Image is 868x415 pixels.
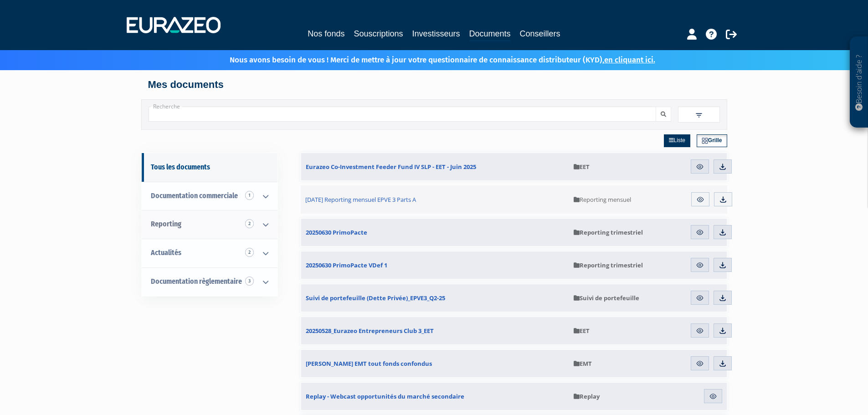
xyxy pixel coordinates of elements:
[719,163,727,171] img: download.svg
[142,153,277,182] a: Tous les documents
[306,327,434,335] span: 20250528_Eurazeo Entrepreneurs Club 3_EET
[305,195,416,204] span: [DATE] Reporting mensuel EPVE 3 Parts A
[697,134,727,147] a: Grille
[520,27,560,40] a: Conseillers
[719,294,727,302] img: download.svg
[696,327,704,335] img: eye.svg
[142,182,277,210] a: Documentation commerciale 1
[574,195,631,204] span: Reporting mensuel
[301,383,569,410] a: Replay - Webcast opportunités du marché secondaire
[151,191,238,200] span: Documentation commerciale
[306,392,464,400] span: Replay - Webcast opportunités du marché secondaire
[151,220,181,228] span: Reporting
[306,359,432,368] span: [PERSON_NAME] EMT tout fonds confondus
[306,294,445,302] span: Suivi de portefeuille (Dette Privée)_EPVE3_Q2-25
[696,261,704,269] img: eye.svg
[301,284,569,312] a: Suivi de portefeuille (Dette Privée)_EPVE3_Q2-25
[574,163,590,171] span: EET
[306,228,367,236] span: 20250630 PrimoPacte
[142,267,277,296] a: Documentation règlementaire 3
[696,195,704,204] img: eye.svg
[719,228,727,236] img: download.svg
[719,327,727,335] img: download.svg
[203,52,655,66] p: Nous avons besoin de vous ! Merci de mettre à jour votre questionnaire de connaissance distribute...
[709,392,717,400] img: eye.svg
[151,248,181,257] span: Actualités
[245,191,254,200] span: 1
[306,163,476,171] span: Eurazeo Co-Investment Feeder Fund IV SLP - EET - Juin 2025
[664,134,690,147] a: Liste
[696,228,704,236] img: eye.svg
[574,294,639,302] span: Suivi de portefeuille
[245,248,254,257] span: 2
[719,261,727,269] img: download.svg
[695,111,703,119] img: filter.svg
[469,27,511,41] a: Documents
[854,41,864,123] p: Besoin d'aide ?
[354,27,403,40] a: Souscriptions
[142,210,277,239] a: Reporting 2
[245,277,254,286] span: 3
[696,359,704,368] img: eye.svg
[301,219,569,246] a: 20250630 PrimoPacte
[574,392,600,400] span: Replay
[301,153,569,180] a: Eurazeo Co-Investment Feeder Fund IV SLP - EET - Juin 2025
[151,277,242,286] span: Documentation règlementaire
[127,17,221,33] img: 1732889491-logotype_eurazeo_blanc_rvb.png
[574,228,643,236] span: Reporting trimestriel
[696,163,704,171] img: eye.svg
[604,55,655,65] a: en cliquant ici.
[719,195,727,204] img: download.svg
[574,327,590,335] span: EET
[412,27,460,40] a: Investisseurs
[149,107,656,122] input: Recherche
[301,350,569,377] a: [PERSON_NAME] EMT tout fonds confondus
[696,294,704,302] img: eye.svg
[301,185,570,214] a: [DATE] Reporting mensuel EPVE 3 Parts A
[308,27,344,40] a: Nos fonds
[306,261,387,269] span: 20250630 PrimoPacte VDef 1
[702,138,708,144] img: grid.svg
[574,261,643,269] span: Reporting trimestriel
[719,359,727,368] img: download.svg
[301,251,569,279] a: 20250630 PrimoPacte VDef 1
[148,79,720,90] h4: Mes documents
[245,219,254,228] span: 2
[301,317,569,344] a: 20250528_Eurazeo Entrepreneurs Club 3_EET
[574,359,592,368] span: EMT
[142,239,277,267] a: Actualités 2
